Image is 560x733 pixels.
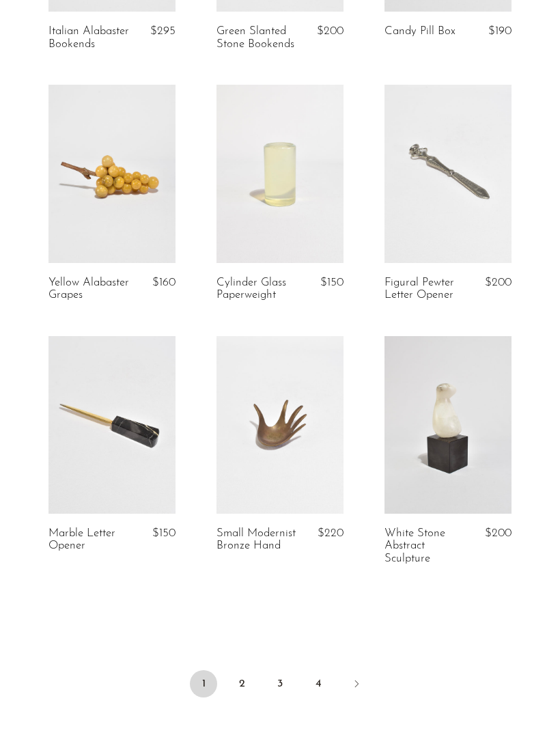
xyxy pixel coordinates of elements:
a: Small Modernist Bronze Hand [216,527,297,553]
a: Green Slanted Stone Bookends [216,25,297,51]
a: 3 [266,670,294,697]
a: 4 [305,670,332,697]
span: $200 [317,25,344,37]
a: Yellow Alabaster Grapes [48,277,129,302]
a: Figural Pewter Letter Opener [384,277,465,302]
a: Italian Alabaster Bookends [48,25,129,51]
a: Candy Pill Box [384,25,456,38]
span: $295 [150,25,176,37]
a: Marble Letter Opener [48,527,129,553]
span: $220 [318,527,344,539]
span: $150 [152,527,176,539]
a: Next [343,670,370,700]
span: 1 [190,670,217,697]
span: $190 [488,25,512,37]
a: White Stone Abstract Sculpture [384,527,465,565]
span: $150 [320,277,344,288]
a: 2 [228,670,255,697]
span: $200 [485,277,512,288]
span: $200 [485,527,512,539]
span: $160 [152,277,176,288]
a: Cylinder Glass Paperweight [216,277,297,302]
